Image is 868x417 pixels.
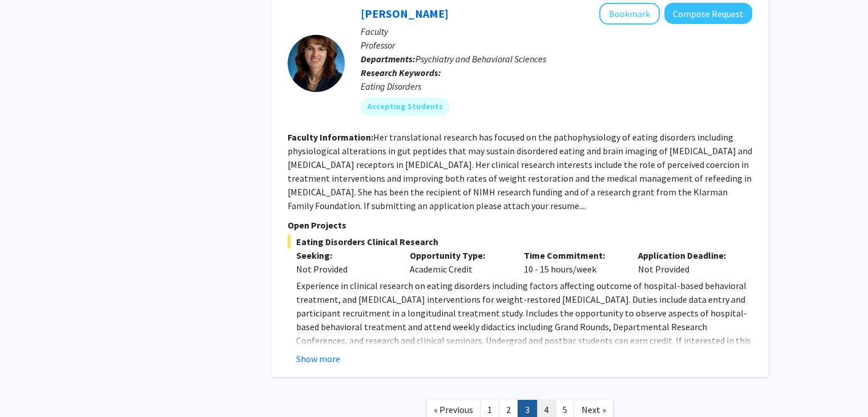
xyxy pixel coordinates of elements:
button: Add Angela Guarda to Bookmarks [599,3,660,25]
mat-chip: Accepting Students [361,98,450,116]
span: « Previous [434,404,473,415]
b: Departments: [361,53,415,65]
span: Next » [582,404,606,415]
a: [PERSON_NAME] [361,6,449,21]
p: Opportunity Type: [410,248,507,262]
p: Seeking: [296,248,393,262]
div: 10 - 15 hours/week [515,248,629,276]
div: Not Provided [296,262,393,276]
p: Faculty [361,25,752,38]
span: Eating Disorders Clinical Research [288,235,752,248]
b: Research Keywords: [361,67,441,78]
button: Compose Request to Angela Guarda [664,3,752,24]
fg-read-more: Her translational research has focused on the pathophysiology of eating disorders including physi... [288,131,752,211]
p: Open Projects [288,218,752,232]
div: Academic Credit [401,248,515,276]
iframe: Chat [9,366,49,408]
button: Show more [296,352,340,366]
div: Eating Disorders [361,79,752,93]
span: Psychiatry and Behavioral Sciences [415,53,546,65]
span: Experience in clinical research on eating disorders including factors affecting outcome of hospit... [296,280,751,374]
p: Time Commitment: [524,248,621,262]
p: Professor [361,38,752,52]
p: Application Deadline: [638,248,735,262]
b: Faculty Information: [288,131,373,143]
div: Not Provided [629,248,744,276]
